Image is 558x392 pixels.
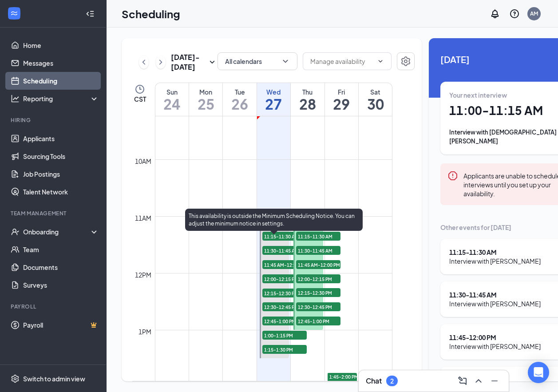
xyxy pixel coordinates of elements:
[325,83,358,116] a: August 29, 2025
[449,333,541,342] div: 11:45 - 12:00 PM
[262,289,307,297] span: 12:15-12:30 PM
[366,376,382,386] h3: Chat
[296,302,340,311] span: 12:30-12:45 PM
[262,302,307,311] span: 12:30-12:45 PM
[139,55,149,69] button: ChevronLeft
[325,87,358,96] div: Fri
[296,246,340,255] span: 11:30-11:45 AM
[23,183,99,201] a: Talent Network
[449,257,541,265] div: Interview with [PERSON_NAME]
[310,56,373,66] input: Manage availability
[23,147,99,165] a: Sourcing Tools
[471,374,486,388] button: ChevronUp
[528,362,549,383] div: Open Intercom Messenger
[11,303,97,310] div: Payroll
[133,270,153,280] div: 12pm
[171,52,207,72] h3: [DATE] - [DATE]
[23,54,99,72] a: Messages
[262,317,307,325] span: 12:45-1:00 PM
[449,342,541,351] div: Interview with [PERSON_NAME]
[329,374,358,380] span: 1:45-2:00 PM
[185,209,363,231] div: This availability is outside the Minimum Scheduling Notice. You can adjust the minimum notice in ...
[257,87,290,96] div: Wed
[122,6,180,21] h1: Scheduling
[11,116,97,124] div: Hiring
[262,274,307,283] span: 12:00-12:15 PM
[134,95,146,103] span: CST
[223,96,256,111] h1: 26
[530,10,538,17] div: AM
[390,377,394,385] div: 2
[291,83,324,116] a: August 28, 2025
[296,317,340,325] span: 12:45-1:00 PM
[487,374,502,388] button: Minimize
[189,83,222,116] a: August 25, 2025
[11,94,20,103] svg: Analysis
[359,83,392,116] a: August 30, 2025
[23,227,91,236] div: Onboarding
[400,56,411,67] svg: Settings
[447,170,458,181] svg: Error
[156,55,166,69] button: ChevronRight
[218,52,297,70] button: All calendarsChevronDown
[296,260,340,269] span: 11:45 AM-12:00 PM
[449,248,541,257] div: 11:15 - 11:30 AM
[291,87,324,96] div: Thu
[133,156,153,166] div: 10am
[23,316,99,334] a: PayrollCrown
[23,72,99,90] a: Scheduling
[489,376,500,386] svg: Minimize
[449,299,541,308] div: Interview with [PERSON_NAME]
[262,331,307,340] span: 1:00-1:15 PM
[262,232,307,241] span: 11:15-11:30 AM
[86,9,95,18] svg: Collapse
[281,57,290,66] svg: ChevronDown
[257,96,290,111] h1: 27
[296,232,340,241] span: 11:15-11:30 AM
[133,213,153,223] div: 11am
[139,57,148,67] svg: ChevronLeft
[397,52,415,72] a: Settings
[223,87,256,96] div: Tue
[262,345,307,354] span: 1:15-1:30 PM
[359,96,392,111] h1: 30
[23,241,99,258] a: Team
[23,374,85,383] div: Switch to admin view
[457,376,468,386] svg: ComposeMessage
[11,374,20,383] svg: Settings
[23,130,99,147] a: Applicants
[490,8,500,19] svg: Notifications
[23,165,99,183] a: Job Postings
[262,246,307,255] span: 11:30-11:45 AM
[189,87,222,96] div: Mon
[449,290,541,299] div: 11:30 - 11:45 AM
[377,58,384,65] svg: ChevronDown
[207,57,218,67] svg: SmallChevronDown
[509,8,520,19] svg: QuestionInfo
[11,210,97,217] div: Team Management
[155,96,189,111] h1: 24
[257,83,290,116] a: August 27, 2025
[137,327,153,337] div: 1pm
[296,274,340,283] span: 12:00-12:15 PM
[473,376,484,386] svg: ChevronUp
[23,276,99,294] a: Surveys
[23,94,99,103] div: Reporting
[155,83,189,116] a: August 24, 2025
[262,260,307,269] span: 11:45 AM-12:00 PM
[397,52,415,70] button: Settings
[296,288,340,297] span: 12:15-12:30 PM
[135,84,145,95] svg: Clock
[11,227,20,236] svg: UserCheck
[23,36,99,54] a: Home
[156,57,165,67] svg: ChevronRight
[291,96,324,111] h1: 28
[155,87,189,96] div: Sun
[23,258,99,276] a: Documents
[325,96,358,111] h1: 29
[10,9,19,18] svg: WorkstreamLogo
[359,87,392,96] div: Sat
[455,374,470,388] button: ComposeMessage
[189,96,222,111] h1: 25
[223,83,256,116] a: August 26, 2025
